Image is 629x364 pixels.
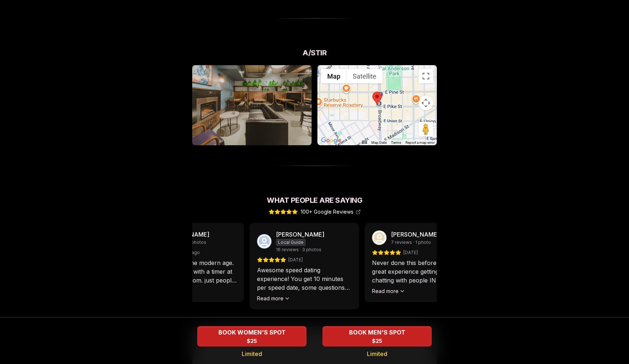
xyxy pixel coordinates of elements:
[276,230,324,239] p: [PERSON_NAME]
[371,140,387,145] button: Map Data
[372,288,405,295] button: Read more
[321,69,347,83] button: Show street map
[391,230,439,239] p: [PERSON_NAME]
[348,328,407,337] span: BOOK MEN'S SPOT
[319,136,343,145] a: Open this area in Google Maps (opens a new window)
[301,208,361,215] span: 100+ Google Reviews
[288,257,303,263] span: [DATE]
[406,141,435,145] a: Report a map error
[319,136,343,145] img: Google
[391,141,401,145] a: Terms (opens in new tab)
[372,337,382,345] span: $25
[391,240,431,245] span: 7 reviews · 1 photo
[217,328,287,337] span: BOOK WOMEN'S SPOT
[192,65,312,145] img: a/stir
[257,266,352,292] p: Awesome speed dating experience! You get 10 minutes per speed date, some questions and a fun fact...
[362,141,367,144] button: Keyboard shortcuts
[367,349,387,358] span: Limited
[197,326,306,347] button: BOOK WOMEN'S SPOT - Limited
[192,48,437,58] h2: a/stir
[257,295,290,302] button: Read more
[269,208,361,215] a: 100+ Google Reviews
[247,337,257,345] span: $25
[192,195,437,205] h2: What People Are Saying
[403,250,418,256] span: [DATE]
[372,258,467,285] p: Never done this before was a great experience getting out and chatting with people IN PERSON. Eve...
[347,69,383,83] button: Show satellite imagery
[323,326,432,347] button: BOOK MEN'S SPOT - Limited
[276,247,321,253] span: 16 reviews · 3 photos
[242,349,262,358] span: Limited
[419,122,433,136] button: Drag Pegman onto the map to open Street View
[276,239,306,246] span: Local Guide
[419,69,433,83] button: Toggle fullscreen view
[419,96,433,110] button: Map camera controls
